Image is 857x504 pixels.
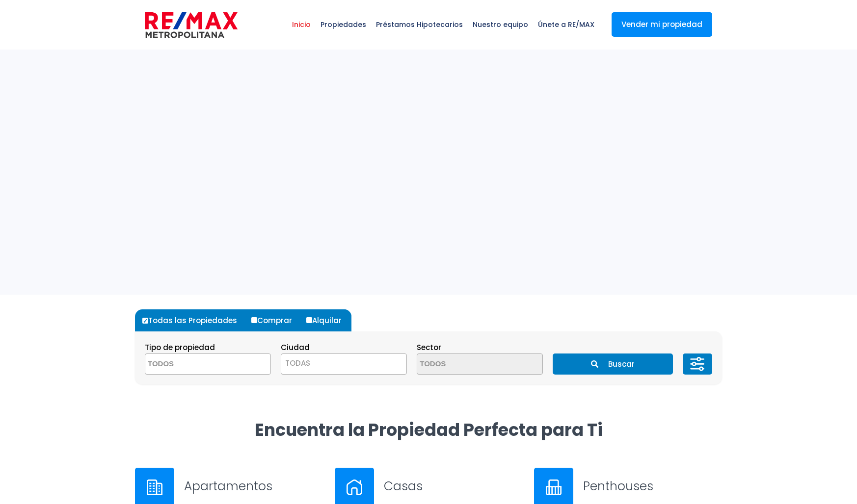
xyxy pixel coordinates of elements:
span: Préstamos Hipotecarios [371,10,468,39]
span: TODAS [281,353,407,375]
textarea: Search [145,354,241,375]
span: Ciudad [281,342,310,353]
input: Todas las Propiedades [142,318,148,324]
span: Inicio [287,10,316,39]
span: Únete a RE/MAX [533,10,599,39]
h3: Casas [384,478,523,495]
strong: Encuentra la Propiedad Perfecta para Ti [255,418,603,442]
h3: Apartamentos [184,478,323,495]
textarea: Search [417,354,512,375]
img: remax-metropolitana-logo [145,10,238,40]
input: Comprar [251,317,257,323]
label: Todas las Propiedades [140,309,247,331]
span: TODAS [281,356,406,370]
button: Buscar [553,353,672,375]
a: Vender mi propiedad [612,12,712,37]
label: Alquilar [304,309,351,331]
span: TODAS [285,358,310,368]
span: Nuestro equipo [468,10,533,39]
h3: Penthouses [583,478,722,495]
span: Propiedades [316,10,371,39]
input: Alquilar [306,317,312,323]
span: Tipo de propiedad [145,342,215,353]
span: Sector [417,342,441,353]
label: Comprar [249,309,302,331]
